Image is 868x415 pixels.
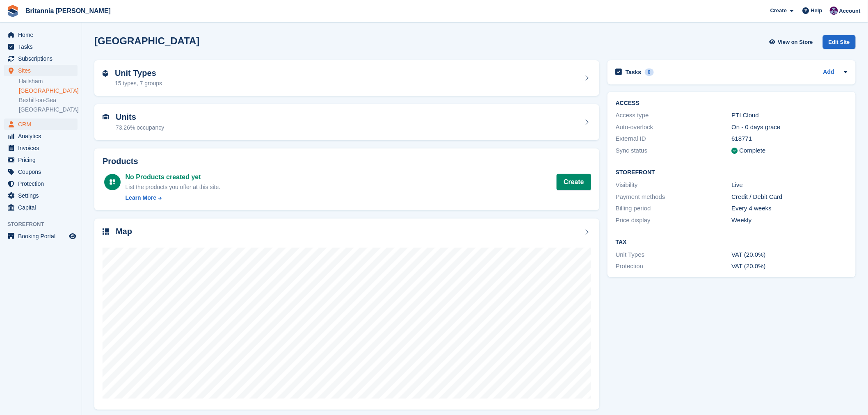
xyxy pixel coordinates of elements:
[4,65,78,76] a: menu
[116,227,132,236] h2: Map
[823,35,856,49] div: Edit Site
[103,70,108,77] img: unit-type-icn-2b2737a686de81e16bb02015468b77c625bbabd49415b5ef34ead5e3b44a266d.svg
[4,230,78,242] a: menu
[811,7,822,15] span: Help
[616,204,732,213] div: Billing period
[103,228,109,235] img: map-icn-33ee37083ee616e46c38cad1a60f524a97daa1e2b2c8c0bc3eb3415660979fc1.svg
[823,35,856,52] a: Edit Site
[732,204,848,213] div: Every 4 weeks
[732,250,848,260] div: VAT (20.0%)
[732,111,848,120] div: PTI Cloud
[7,220,82,228] span: Storefront
[18,190,67,201] span: Settings
[4,178,78,189] a: menu
[18,178,67,189] span: Protection
[616,100,847,107] h2: ACCESS
[823,68,834,77] a: Add
[94,60,599,96] a: Unit Types 15 types, 7 groups
[18,166,67,178] span: Coupons
[19,87,78,95] a: [GEOGRAPHIC_DATA]
[18,230,67,242] span: Booking Portal
[4,53,78,64] a: menu
[94,104,599,140] a: Units 73.26% occupancy
[103,157,591,166] h2: Products
[616,180,732,190] div: Visibility
[732,216,848,225] div: Weekly
[18,130,67,142] span: Analytics
[4,119,78,130] a: menu
[115,68,162,78] h2: Unit Types
[4,29,78,41] a: menu
[732,134,848,144] div: 618771
[557,174,591,190] a: Create
[18,29,67,41] span: Home
[4,154,78,166] a: menu
[732,192,848,202] div: Credit / Debit Card
[732,180,848,190] div: Live
[645,68,654,76] div: 0
[616,216,732,225] div: Price display
[839,7,861,15] span: Account
[115,79,162,88] div: 15 types, 7 groups
[116,112,164,122] h2: Units
[626,68,642,76] h2: Tasks
[22,4,114,18] a: Britannia [PERSON_NAME]
[4,166,78,178] a: menu
[109,179,116,185] img: custom-product-icn-white-7c27a13f52cf5f2f504a55ee73a895a1f82ff5669d69490e13668eaf7ade3bb5.svg
[4,130,78,142] a: menu
[732,123,848,132] div: On - 0 days grace
[616,146,732,155] div: Sync status
[18,65,67,76] span: Sites
[616,134,732,144] div: External ID
[616,123,732,132] div: Auto-overlock
[616,111,732,120] div: Access type
[68,231,78,241] a: Preview store
[7,5,19,17] img: stora-icon-8386f47178a22dfd0bd8f6a31ec36ba5ce8667c1dd55bd0f319d3a0aa187defe.svg
[616,239,847,246] h2: Tax
[616,192,732,202] div: Payment methods
[18,119,67,130] span: CRM
[778,38,813,46] span: View on Store
[18,202,67,213] span: Capital
[18,53,67,64] span: Subscriptions
[19,78,78,85] a: Hailsham
[19,106,78,114] a: [GEOGRAPHIC_DATA]
[126,194,156,202] div: Learn More
[830,7,838,15] img: Lee Dadgostar
[18,142,67,154] span: Invoices
[732,262,848,271] div: VAT (20.0%)
[616,169,847,176] h2: Storefront
[94,219,599,410] a: Map
[126,172,221,182] div: No Products created yet
[4,41,78,52] a: menu
[616,250,732,260] div: Unit Types
[94,35,199,46] h2: [GEOGRAPHIC_DATA]
[18,154,67,166] span: Pricing
[740,146,766,155] div: Complete
[4,142,78,154] a: menu
[4,190,78,201] a: menu
[616,262,732,271] div: Protection
[126,194,221,202] a: Learn More
[103,114,109,120] img: unit-icn-7be61d7bf1b0ce9d3e12c5938cc71ed9869f7b940bace4675aadf7bd6d80202e.svg
[768,35,816,49] a: View on Store
[19,96,78,104] a: Bexhill-on-Sea
[770,7,787,15] span: Create
[126,184,221,190] span: List the products you offer at this site.
[18,41,67,52] span: Tasks
[116,123,164,132] div: 73.26% occupancy
[4,202,78,213] a: menu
